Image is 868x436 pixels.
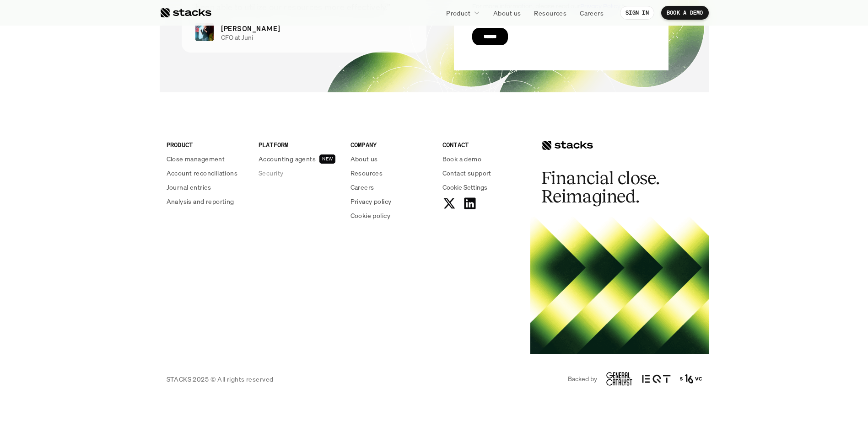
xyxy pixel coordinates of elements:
p: Product [446,8,470,18]
a: Analysis and reporting [167,197,248,206]
h2: NEW [322,156,333,162]
a: Contact support [442,168,523,178]
p: About us [350,154,378,164]
p: Accounting agents [259,154,316,164]
a: About us [350,154,431,164]
a: About us [488,5,526,21]
span: Cookie Settings [442,182,487,192]
button: Cookie Trigger [442,182,487,192]
p: PRODUCT [167,140,248,149]
p: Close management [167,154,225,164]
p: Careers [350,182,374,192]
a: Privacy policy [350,197,431,206]
a: Cookie policy [350,211,431,220]
p: Privacy policy [350,197,392,206]
a: Account reconciliations [167,168,248,178]
p: PLATFORM [259,140,340,149]
a: Resources [350,168,431,178]
p: Resources [350,168,383,178]
p: SIGN IN [625,10,649,16]
p: Analysis and reporting [167,197,234,206]
a: Resources [528,5,572,21]
p: COMPANY [350,140,431,149]
p: [PERSON_NAME] [221,23,280,34]
p: Book a demo [442,154,482,164]
p: Security [259,168,283,178]
p: Resources [534,8,566,18]
p: BOOK A DEMO [667,10,703,16]
p: Backed by [568,375,597,383]
a: Careers [574,5,609,21]
p: Account reconciliations [167,168,238,178]
a: Close management [167,154,248,164]
p: About us [493,8,521,18]
p: CFO at Juni [221,34,405,42]
p: Cookie policy [350,211,390,220]
p: Careers [580,8,604,18]
h2: Financial close. Reimagined. [541,169,679,206]
a: Privacy Policy [108,212,148,218]
a: SIGN IN [620,6,654,20]
p: Journal entries [167,182,211,192]
a: BOOK A DEMO [661,6,709,20]
a: Book a demo [442,154,523,164]
a: Security [259,168,340,178]
a: Journal entries [167,182,248,192]
a: Accounting agentsNEW [259,154,340,164]
a: Careers [350,182,431,192]
p: Contact support [442,168,491,178]
p: STACKS 2025 © All rights reserved [167,374,274,384]
p: CONTACT [442,140,523,149]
